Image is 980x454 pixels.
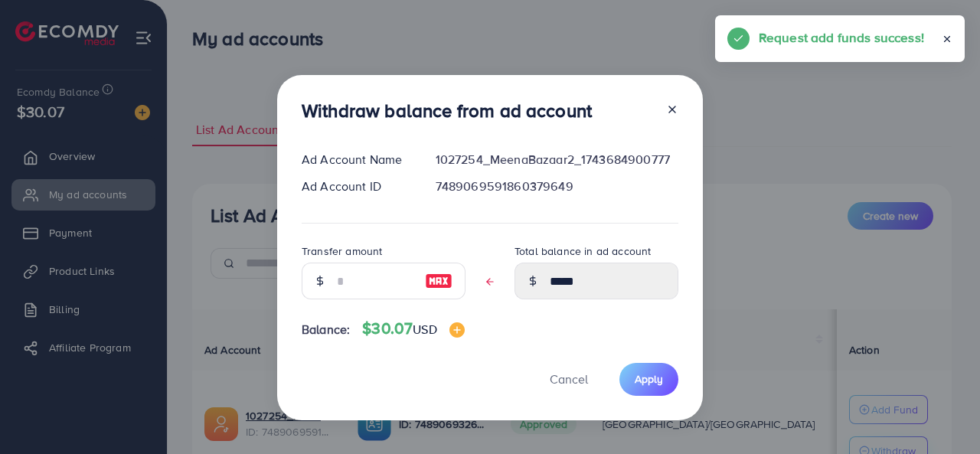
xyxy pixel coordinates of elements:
[302,243,382,259] label: Transfer amount
[302,100,592,122] h3: Withdraw balance from ad account
[413,321,436,338] span: USD
[531,363,607,396] button: Cancel
[449,322,465,338] img: image
[915,385,969,443] iframe: Chat
[289,178,423,195] div: Ad Account ID
[423,151,691,168] div: 1027254_MeenaBazaar2_1743684900777
[423,178,691,195] div: 7489069591860379649
[302,321,350,338] span: Balance:
[425,272,452,290] img: image
[550,371,588,387] span: Cancel
[619,363,678,396] button: Apply
[362,319,464,338] h4: $30.07
[514,243,651,259] label: Total balance in ad account
[635,371,663,387] span: Apply
[759,28,924,47] h5: Request add funds success!
[289,151,423,168] div: Ad Account Name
